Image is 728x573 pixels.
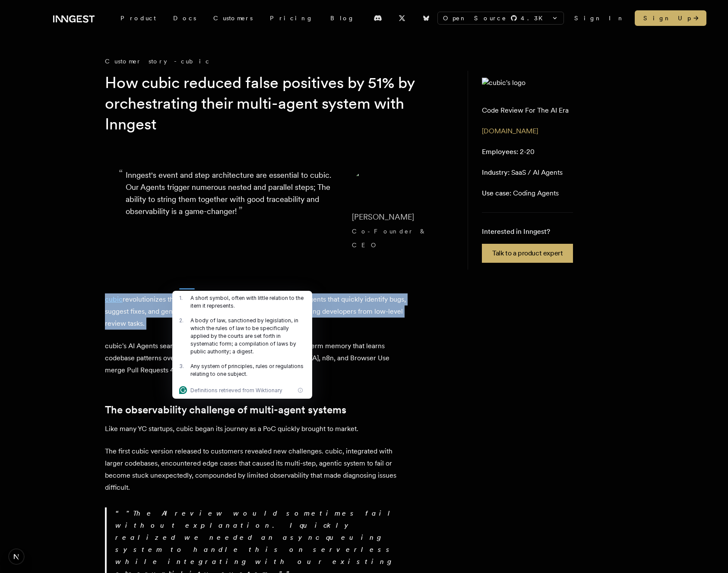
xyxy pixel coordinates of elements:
span: Industry: [482,168,510,176]
p: The first cubic version released to customers revealed new challenges. cubic, integrated with lar... [105,445,407,494]
a: Discord [368,11,387,25]
img: Image of Allis Yao [352,169,386,204]
span: Open Source [443,14,507,22]
a: Bluesky [417,11,436,25]
span: ” [238,204,243,217]
p: Like many YC startups, cubic began its journey as a PoC quickly brought to market. [105,423,407,435]
a: Docs [165,10,205,26]
p: Inngest's event and step architecture are essential to cubic. Our Agents trigger numerous nested ... [126,169,338,252]
a: Talk to a product expert [482,244,573,263]
a: Sign In [574,14,624,22]
span: Use case: [482,189,511,197]
div: Product [112,10,165,26]
div: Customer story - cubic [105,57,450,66]
p: 2-20 [482,147,535,157]
span: [PERSON_NAME] [352,212,414,221]
span: Co-Founder & CEO [352,228,427,249]
a: Blog [322,10,363,26]
p: cubic's AI Agents seamlessly integrate with GitHub to build a long-term memory that learns codeba... [105,340,407,376]
p: Code Review For The AI Era [482,105,569,116]
span: “ [119,171,123,176]
a: Customers [205,10,261,26]
a: Pricing [261,10,322,26]
a: cubic [105,295,123,303]
p: revolutionizes the code review experience by operating AI Agents that quickly identify bugs, sugg... [105,293,407,330]
span: Employees: [482,148,518,156]
a: The observability challenge of multi-agent systems [105,404,346,416]
p: Interested in Inngest? [482,227,573,237]
a: X [392,11,411,25]
img: cubic's logo [482,78,551,88]
a: Sign Up [635,10,706,26]
h1: How cubic reduced false positives by 51% by orchestrating their multi-agent system with Inngest [105,72,437,135]
a: [DOMAIN_NAME] [482,127,538,135]
span: 4.3 K [521,14,548,22]
p: SaaS / AI Agents [482,167,563,178]
p: Coding Agents [482,188,559,198]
